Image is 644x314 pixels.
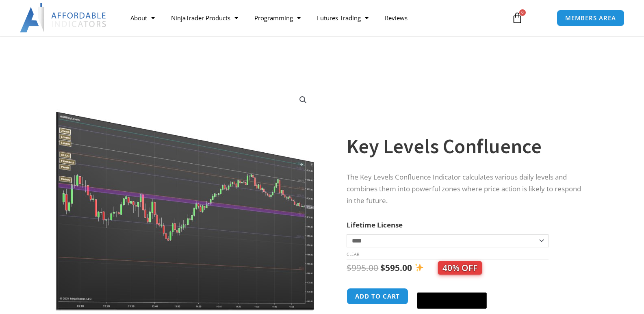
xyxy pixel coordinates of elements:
a: 0 [499,6,535,30]
a: About [122,9,163,27]
iframe: Secure payment input frame [415,287,488,288]
a: Clear options [347,251,359,257]
button: Add to cart [347,288,408,305]
a: View full-screen image gallery [296,93,310,107]
span: $ [347,262,351,273]
a: Reviews [377,9,416,27]
a: Futures Trading [309,9,377,27]
h1: Key Levels Confluence [347,132,584,160]
span: MEMBERS AREA [565,15,616,21]
bdi: 995.00 [347,262,378,273]
img: LogoAI | Affordable Indicators – NinjaTrader [20,3,107,32]
span: $ [380,262,385,273]
img: Key Levels 1 [55,87,317,311]
span: 0 [519,9,526,16]
bdi: 595.00 [380,262,412,273]
p: The Key Levels Confluence Indicator calculates various daily levels and combines them into powerf... [347,171,584,207]
span: 40% OFF [438,261,482,275]
a: MEMBERS AREA [557,10,624,26]
label: Lifetime License [347,220,403,230]
a: NinjaTrader Products [163,9,246,27]
button: Buy with GPay [417,292,487,309]
nav: Menu [122,9,502,27]
a: Programming [246,9,309,27]
img: ✨ [415,263,423,272]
